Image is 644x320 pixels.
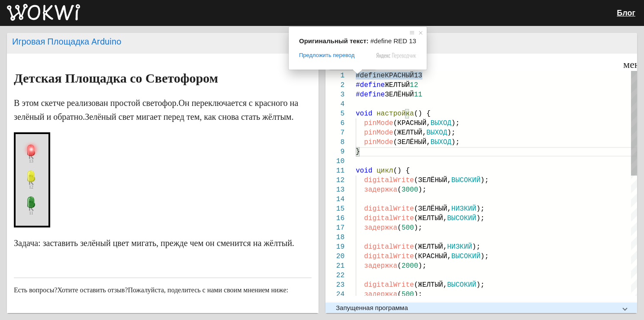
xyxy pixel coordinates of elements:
ya-tr-span: Есть вопросы? [14,286,58,294]
ya-tr-span: ВЫСОКИЙ [447,281,476,289]
ya-tr-span: ЖЕЛТЫЙ [385,81,410,89]
div: 13 [325,185,345,195]
ya-tr-span: #define [356,91,385,99]
span: #define RED 13 [370,37,416,45]
ya-tr-span: ); [418,262,426,270]
ya-tr-span: (КРАСНЫЙ, [414,253,451,260]
ya-tr-span: (ЗЕЛЁНЫЙ, [414,205,451,213]
ya-tr-span: ( [397,291,402,298]
ya-tr-span: Игровая Площадка Arduino [12,36,121,47]
ya-tr-span: void [356,110,372,118]
ya-tr-span: цикл [377,167,393,175]
ya-tr-span: pinMode [364,119,393,127]
ya-tr-span: (ЖЕЛТЫЙ, [414,281,447,289]
ya-tr-span: #define [356,72,385,80]
div: 20 [325,252,345,261]
div: 9 [325,147,345,157]
ya-tr-span: ВЫХОД [431,138,451,146]
ya-tr-span: ВЫСОКИЙ [451,176,480,184]
span: (ЖЕЛТЫЙ, [414,243,447,251]
span: } [356,148,360,156]
span: ); [414,224,422,232]
ya-tr-span: 3000 [402,186,418,194]
span: Предложить перевод [299,51,354,59]
ya-tr-span: В этом скетче реализован простой светофор. [14,98,179,108]
ya-tr-span: 2000 [402,262,418,270]
ya-tr-span: digitalWrite [364,281,414,289]
ya-tr-span: ); [476,281,484,289]
span: ); [476,214,484,222]
mat-expansion-panel-header: Запущенная программа [325,303,637,313]
ya-tr-span: 12 [410,81,418,89]
ya-tr-span: pinMode [364,129,393,137]
span: digitalWrite [364,214,414,222]
div: 18 [325,233,345,242]
ya-tr-span: КРАСНЫЙ [385,72,414,80]
ya-tr-span: (ЗЕЛЁНЫЙ, [414,176,451,184]
ya-tr-span: (КРАСНЫЙ, [393,119,430,127]
div: 1 [325,71,345,80]
ya-tr-span: (ЖЕЛТЫЙ, [393,129,426,137]
div: 12 [325,176,345,185]
div: 2 [325,80,345,90]
ya-tr-span: ); [451,119,460,127]
ya-tr-span: Зелёный свет мигает перед тем, как снова стать жёлтым. [85,112,293,122]
div: 7 [325,128,345,138]
div: 8 [325,138,345,147]
span: НИЗКИЙ [447,243,472,251]
ya-tr-span: #define [356,81,385,89]
ya-tr-span: digitalWrite [364,205,414,213]
ya-tr-span: digitalWrite [364,176,414,184]
ya-tr-span: pinMode [364,138,393,146]
span: Оригинальный текст: [299,37,369,45]
ya-tr-span: Задача: заставить зелёный цвет мигать, прежде чем он сменится на жёлтый. [14,238,294,248]
div: 16 [325,214,345,223]
div: 4 [325,99,345,109]
div: 15 [325,204,345,214]
ya-tr-span: ); [476,205,484,213]
span: (ЖЕЛТЫЙ, [414,214,447,222]
span: ВЫСОКИЙ [447,214,476,222]
div: 10 [325,157,345,166]
ya-tr-span: настройка [377,110,414,118]
ya-tr-span: задержка [364,262,397,270]
div: 19 [325,242,345,252]
ya-tr-span: ); [447,129,455,137]
span: digitalWrite [364,243,414,251]
div: 22 [325,271,345,280]
ya-tr-span: Хотите оставить отзыв? [58,286,128,294]
div: 3 [325,90,345,99]
span: задержка [364,224,397,232]
ya-tr-span: ( [397,262,402,270]
ya-tr-span: НИЗКИЙ [451,205,477,213]
ya-tr-span: () { [393,167,409,175]
ya-tr-span: ( [397,186,402,194]
ya-tr-span: ); [414,291,422,298]
div: 21 [325,261,345,271]
span: ( [397,224,402,232]
a: Блог [617,8,635,17]
ya-tr-span: ); [418,186,426,194]
ya-tr-span: ЗЕЛЁНЫЙ [385,91,414,99]
ya-tr-span: ); [480,176,489,184]
ya-tr-span: ); [480,253,489,260]
ya-tr-span: ВЫСОКИЙ [451,253,480,260]
ya-tr-span: Запущенная программа [336,304,408,312]
span: ); [472,243,480,251]
ya-tr-span: () { [414,110,430,118]
ya-tr-span: Пожалуйста, поделитесь с нами своим мнением ниже: [128,286,288,294]
ya-tr-span: digitalWrite [364,253,414,260]
div: 17 [325,223,345,233]
ya-tr-span: ВЫХОД [431,119,451,127]
img: Вокви [7,4,80,21]
ya-tr-span: ); [451,138,460,146]
ya-tr-span: ВЫХОД [426,129,447,137]
ya-tr-span: задержка [364,186,397,194]
ya-tr-span: задержка [364,291,397,298]
div: 24 [325,290,345,299]
ya-tr-span: Детская Площадка со Светофором [14,71,218,85]
div: 14 [325,195,345,204]
ya-tr-span: 11 [414,91,422,99]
